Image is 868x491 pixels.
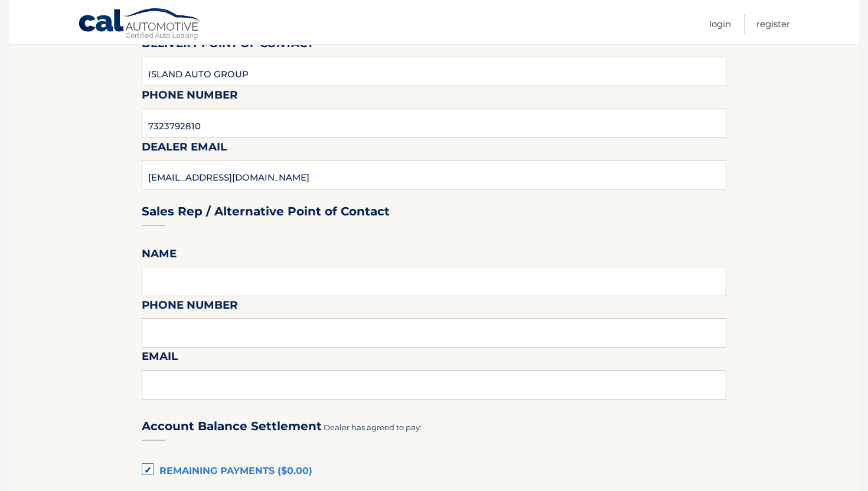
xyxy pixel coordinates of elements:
[142,419,322,434] h3: Account Balance Settlement
[142,460,726,483] label: Remaining Payments ($0.00)
[142,86,238,108] label: Phone Number
[142,138,227,160] label: Dealer Email
[142,35,314,57] label: Delivery Point of Contact
[78,8,202,42] a: Cal Automotive
[142,348,178,369] label: Email
[756,14,790,34] a: Register
[709,14,731,34] a: Login
[142,296,238,318] label: Phone Number
[142,204,390,219] h3: Sales Rep / Alternative Point of Contact
[142,245,177,267] label: Name
[324,423,422,432] span: Dealer has agreed to pay:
